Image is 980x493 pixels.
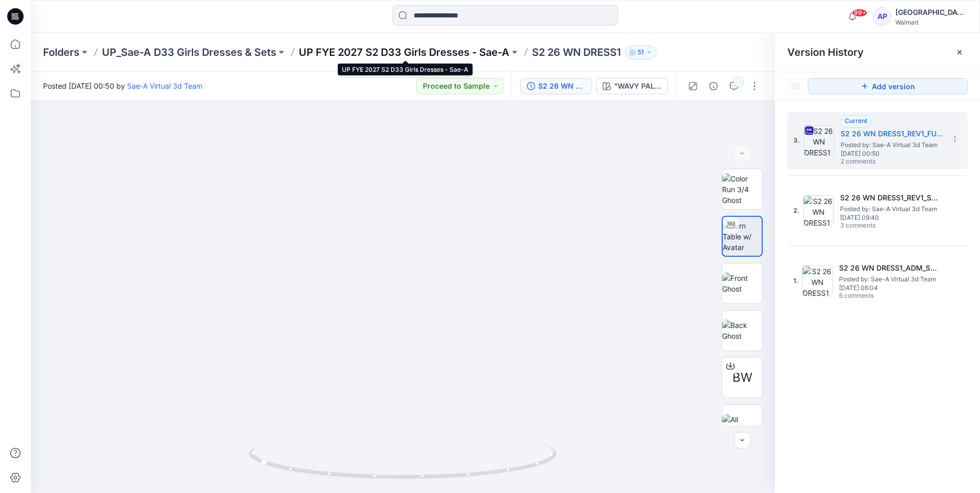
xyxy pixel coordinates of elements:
button: "WAVY PALMS _CW3 GREEN WATERFALL" [596,78,668,94]
img: Color Run 3/4 Ghost [722,173,762,206]
a: UP_Sae-A D33 Girls Dresses & Sets [102,45,276,59]
span: Version History [787,46,864,58]
span: [DATE] 00:50 [841,150,943,157]
a: Folders [43,45,79,59]
a: UP FYE 2027 S2 D33 Girls Dresses - Sae-A [299,45,509,59]
div: "WAVY PALMS _CW3 GREEN WATERFALL" [614,80,661,92]
h5: S2 26 WN DRESS1_REV1_SOFT SILVER [840,192,943,204]
h5: S2 26 WN DRESS1_REV1_FULL COLORWAYS [841,128,943,140]
div: Walmart [895,18,967,26]
span: 2. [793,206,799,215]
button: 51 [625,45,657,59]
span: 6 comments [839,292,911,300]
span: BW [732,368,752,387]
img: S2 26 WN DRESS1_ADM_SAEA_070225 [802,265,833,296]
span: 2 comments [841,158,912,166]
div: [GEOGRAPHIC_DATA] [895,6,967,18]
span: Posted by: Sae-A Virtual 3d Team [840,204,943,214]
img: Front Ghost [722,273,762,294]
h5: S2 26 WN DRESS1_ADM_SAEA_070225 [839,262,942,274]
button: Details [705,78,722,94]
span: 1. [793,276,798,285]
img: S2 26 WN DRESS1_REV1_FULL COLORWAYS [804,125,834,156]
span: Posted by: Sae-A Virtual 3d Team [841,140,943,150]
p: S2 26 WN DRESS1 [532,45,621,59]
a: Sae-A Virtual 3d Team [127,81,202,90]
span: 3 comments [840,222,912,230]
img: All colorways [722,414,762,436]
p: 51 [638,47,644,58]
button: S2 26 WN DRESS1_REV1_FULL COLORWAYS [520,78,592,94]
img: S2 26 WN DRESS1_REV1_SOFT SILVER [803,195,834,226]
span: 99+ [852,9,867,17]
button: Close [955,48,964,56]
span: [DATE] 09:40 [840,214,943,221]
span: Posted by: Sae-A Virtual 3d Team [839,274,942,284]
div: S2 26 WN DRESS1_REV1_FULL COLORWAYS [538,80,585,92]
div: AP [873,7,891,26]
span: Posted [DATE] 00:50 by [43,80,202,91]
span: [DATE] 06:04 [839,284,942,292]
span: Current [845,117,867,125]
img: Back Ghost [722,320,762,341]
button: Show Hidden Versions [787,78,804,94]
button: Add version [808,78,968,94]
span: 3. [793,136,800,145]
img: Turn Table w/ Avatar [723,220,762,253]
